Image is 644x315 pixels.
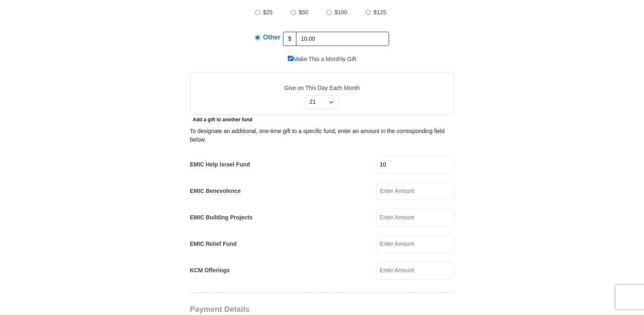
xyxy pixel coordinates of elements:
[190,266,230,275] label: KCM Offerings
[335,9,347,15] span: $100
[190,127,454,144] div: To designate an additional, one-time gift to a specific fund, enter an amount in the correspondin...
[263,9,272,15] span: $25
[296,32,389,46] input: Other Amount
[190,117,252,122] span: Add a gift to another fund
[190,213,252,222] label: EMIC Building Projects
[376,209,454,227] input: Enter Amount
[190,240,237,248] label: EMIC Relief Fund
[376,235,454,253] input: Enter Amount
[376,182,454,200] input: Enter Amount
[376,156,454,174] input: Enter Amount
[374,9,386,15] span: $125
[198,84,447,92] label: Give on This Day Each Month
[288,55,356,63] label: Make This a Monthly Gift
[299,9,308,15] span: $50
[288,56,293,61] input: Make This a Monthly Gift
[190,305,397,314] h3: Payment Details
[190,187,241,195] label: EMIC Benevolence
[283,32,297,46] span: $
[263,34,281,41] span: Other
[376,262,454,280] input: Enter Amount
[190,160,250,169] label: EMIC Help Israel Fund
